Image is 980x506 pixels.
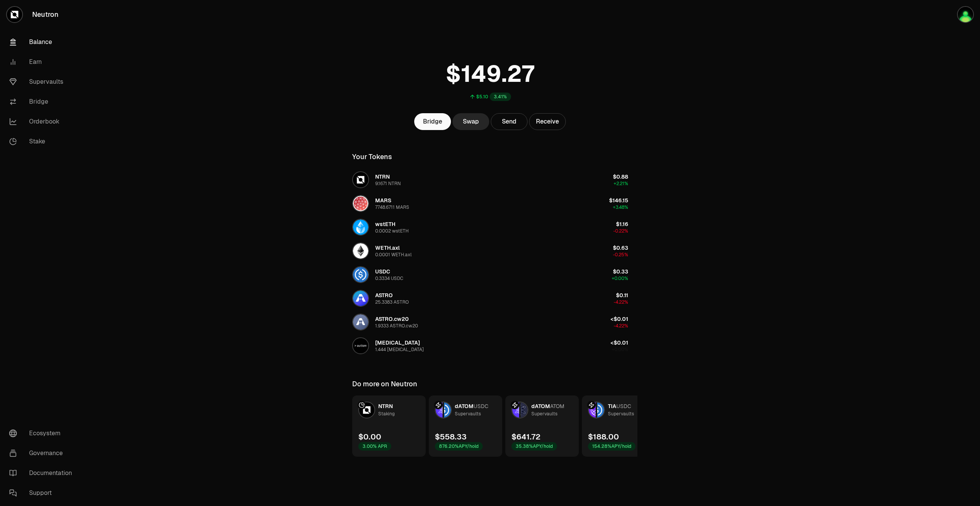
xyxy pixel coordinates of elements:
[375,244,400,251] span: WETH.axl
[352,395,426,457] a: NTRN LogoNTRNStaking$0.003.00% APR
[531,410,557,418] div: Supervaults
[353,338,368,353] img: AUTISM Logo
[375,275,403,281] div: 0.3334 USDC
[455,403,474,410] span: dATOM
[608,403,616,410] span: TIA
[348,192,633,215] button: MARS LogoMARS7748.6711 MARS$146.15+3.48%
[614,181,628,187] span: +2.21%
[348,334,633,357] button: AUTISM Logo[MEDICAL_DATA]1.444 [MEDICAL_DATA]<$0.01+0.00%
[616,221,628,228] span: $1.16
[353,267,368,282] img: USDC Logo
[348,263,633,286] button: USDC LogoUSDC0.3334 USDC$0.33+0.00%
[353,314,368,330] img: ASTRO.cw20 Logo
[3,132,83,151] a: Stake
[348,168,633,191] button: NTRN LogoNTRN9.1671 NTRN$0.88+2.21%
[531,403,550,410] span: dATOM
[375,347,424,353] div: 1.444 [MEDICAL_DATA]
[375,197,391,204] span: MARS
[375,299,409,305] div: 25.3383 ASTRO
[490,93,511,101] div: 3.41%
[613,252,628,258] span: -0.25%
[455,410,481,418] div: Supervaults
[359,402,374,418] img: NTRN Logo
[3,443,83,463] a: Governance
[375,204,409,210] div: 7748.6711 MARS
[505,395,579,457] a: dATOM LogoATOM LogodATOMATOMSupervaults$641.7235.38%APY/hold
[608,410,634,418] div: Supervaults
[613,244,628,251] span: $0.63
[375,181,401,187] div: 9.1671 NTRN
[375,221,395,228] span: wstETH
[348,311,633,334] button: ASTRO.cw20 LogoASTRO.cw201.9333 ASTRO.cw20<$0.01-4.22%
[529,113,566,130] button: Receive
[375,228,409,234] div: 0.0002 wstETH
[352,151,392,162] div: Your Tokens
[375,292,393,299] span: ASTRO
[3,52,83,72] a: Earn
[353,243,368,259] img: WETH.axl Logo
[612,275,628,281] span: +0.00%
[611,316,628,322] span: <$0.01
[582,395,655,457] a: TIA LogoUSDC LogoTIAUSDCSupervaults$188.00154.28%APY/hold
[589,402,596,418] img: TIA Logo
[3,92,83,112] a: Bridge
[375,339,420,346] span: [MEDICAL_DATA]
[375,323,418,329] div: 1.9333 ASTRO.cw20
[597,402,604,418] img: USDC Logo
[348,239,633,262] button: WETH.axl LogoWETH.axl0.0001 WETH.axl$0.63-0.25%
[429,395,502,457] a: dATOM LogoUSDC LogodATOMUSDCSupervaults$558.33876.20%APY/hold
[452,113,489,130] a: Swap
[353,172,368,187] img: NTRN Logo
[613,228,628,234] span: -0.22%
[375,173,390,180] span: NTRN
[353,220,368,235] img: wstETH Logo
[616,403,631,410] span: USDC
[616,292,628,299] span: $0.11
[375,252,412,258] div: 0.0001 WETH.axl
[550,403,564,410] span: ATOM
[511,431,541,442] div: $641.72
[3,112,83,132] a: Orderbook
[358,431,381,442] div: $0.00
[613,204,628,210] span: +3.48%
[435,442,483,451] div: 876.20% APY/hold
[3,483,83,503] a: Support
[375,316,409,322] span: ASTRO.cw20
[614,323,628,329] span: -4.22%
[358,442,391,451] div: 3.00% APR
[609,197,628,204] span: $146.15
[352,379,417,389] div: Do more on Neutron
[612,347,628,353] span: +0.00%
[3,72,83,92] a: Supervaults
[436,402,443,418] img: dATOM Logo
[375,268,390,275] span: USDC
[958,7,973,22] img: portefeuilleterra
[614,299,628,305] span: -4.22%
[521,402,528,418] img: ATOM Logo
[613,173,628,180] span: $0.88
[491,113,528,130] button: Send
[378,410,395,418] div: Staking
[348,287,633,310] button: ASTRO LogoASTRO25.3383 ASTRO$0.11-4.22%
[3,423,83,443] a: Ecosystem
[435,431,467,442] div: $558.33
[348,216,633,239] button: wstETH LogowstETH0.0002 wstETH$1.16-0.22%
[414,113,451,130] a: Bridge
[353,196,368,211] img: MARS Logo
[3,32,83,52] a: Balance
[511,442,557,451] div: 35.38% APY/hold
[613,268,628,275] span: $0.33
[588,442,635,451] div: 154.28% APY/hold
[444,402,451,418] img: USDC Logo
[588,431,619,442] div: $188.00
[3,463,83,483] a: Documentation
[353,291,368,306] img: ASTRO Logo
[474,403,488,410] span: USDC
[512,402,519,418] img: dATOM Logo
[378,403,393,410] span: NTRN
[611,339,628,346] span: <$0.01
[476,94,488,100] div: $5.10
